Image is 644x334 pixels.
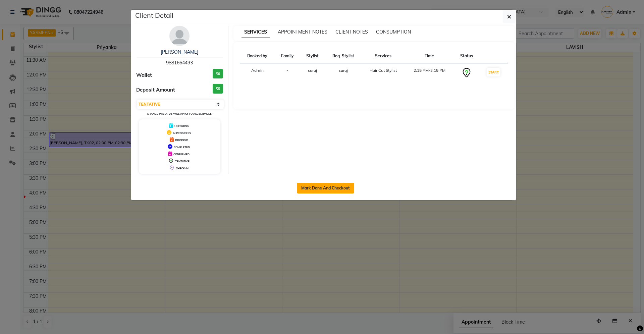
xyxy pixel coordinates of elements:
span: suraj [308,68,317,73]
span: CLIENT NOTES [335,29,368,35]
button: Mark Done And Checkout [297,183,354,193]
th: Family [275,49,300,63]
th: Booked by [240,49,275,63]
span: TENTATIVE [175,160,190,163]
h3: ₹0 [213,84,223,94]
span: CONSUMPTION [376,29,411,35]
td: 2:15 PM-3:15 PM [405,63,454,82]
span: COMPLETED [174,146,190,149]
td: - [275,63,300,82]
span: APPOINTMENT NOTES [278,29,327,35]
th: Time [405,49,454,63]
a: [PERSON_NAME] [161,49,198,55]
th: Req. Stylist [325,49,362,63]
div: Hair Cut Stylist [366,67,401,73]
th: Status [454,49,479,63]
span: SERVICES [241,26,270,38]
span: IN PROGRESS [173,131,191,135]
span: suraj [339,68,348,73]
th: Stylist [300,49,325,63]
span: Wallet [136,71,152,79]
span: Deposit Amount [136,86,175,94]
h5: Client Detail [135,10,173,20]
td: Admin [240,63,275,82]
span: CONFIRMED [173,153,190,156]
span: CHECK-IN [176,167,189,170]
span: 9881664493 [166,60,193,66]
th: Services [362,49,405,63]
small: Change in status will apply to all services. [147,112,212,115]
button: START [487,68,500,76]
img: avatar [169,26,190,46]
h3: ₹0 [213,69,223,79]
span: DROPPED [175,138,188,142]
span: UPCOMING [174,124,189,128]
